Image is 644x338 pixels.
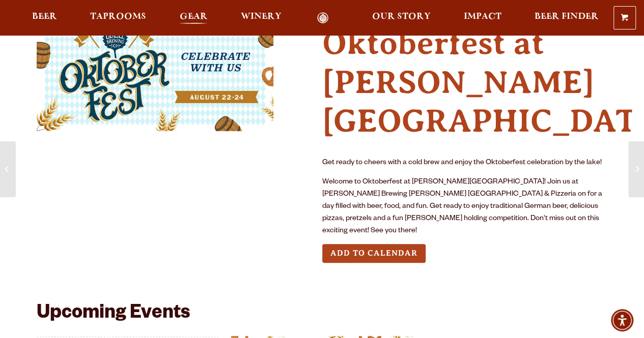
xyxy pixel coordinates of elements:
[535,13,599,21] span: Beer Finder
[37,303,190,326] h2: Upcoming Events
[32,13,57,21] span: Beer
[173,12,214,24] a: Gear
[241,13,282,21] span: Winery
[83,12,153,24] a: Taprooms
[322,157,608,169] p: Get ready to cheers with a cold brew and enjoy the Oktoberfest celebration by the lake!
[25,12,64,24] a: Beer
[528,12,605,24] a: Beer Finder
[611,309,633,331] div: Accessibility Menu
[90,13,146,21] span: Taprooms
[180,13,208,21] span: Gear
[234,12,288,24] a: Winery
[457,12,508,24] a: Impact
[322,176,608,237] p: Welcome to Oktoberfest at [PERSON_NAME][GEOGRAPHIC_DATA]! Join us at [PERSON_NAME] Brewing [PERSO...
[322,24,608,141] h4: Oktoberfest at [PERSON_NAME][GEOGRAPHIC_DATA]
[464,13,501,21] span: Impact
[322,244,426,263] button: Add to Calendar
[304,12,342,24] a: Odell Home
[372,13,431,21] span: Our Story
[366,12,437,24] a: Our Story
